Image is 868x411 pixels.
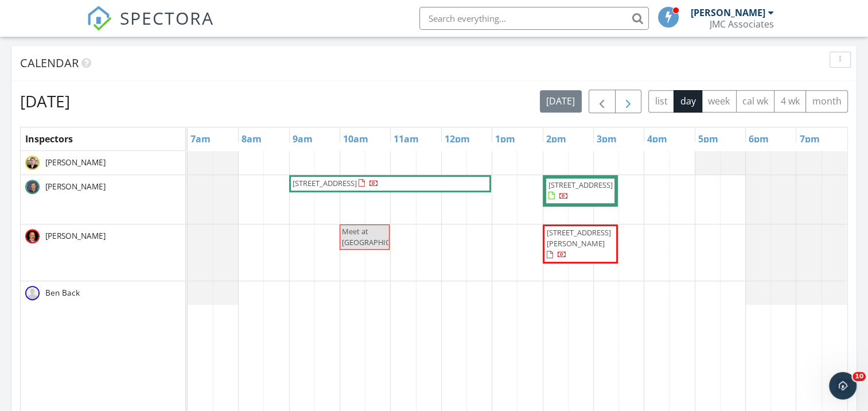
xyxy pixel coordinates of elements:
a: 7pm [796,130,822,148]
img: headshotjan142.jpg [25,156,40,170]
a: 10am [340,130,371,148]
span: Ben Back [43,287,82,298]
span: [PERSON_NAME] [43,181,108,192]
div: [PERSON_NAME] [691,7,765,18]
img: head_shot.jpg [25,180,40,194]
button: day [674,90,702,113]
span: 10 [853,372,866,381]
span: [STREET_ADDRESS] [293,178,357,188]
span: Meet at [GEOGRAPHIC_DATA] [342,226,414,247]
button: Next day [615,90,642,113]
a: 11am [391,130,422,148]
a: 5pm [695,130,721,148]
span: [STREET_ADDRESS] [548,180,612,190]
a: 7am [188,130,213,148]
div: JMC Associates [710,18,774,30]
span: [STREET_ADDRESS][PERSON_NAME] [546,227,610,249]
button: week [702,90,737,113]
img: img_5184.jpeg [25,229,40,243]
a: 4pm [644,130,670,148]
iframe: Intercom live chat [829,372,857,400]
a: 6pm [746,130,772,148]
span: Inspectors [25,133,73,145]
input: Search everything... [419,7,649,30]
span: SPECTORA [120,6,214,30]
button: list [648,90,674,113]
a: 12pm [442,130,473,148]
a: 1pm [492,130,518,148]
img: The Best Home Inspection Software - Spectora [87,6,112,31]
a: 3pm [594,130,620,148]
a: SPECTORA [87,15,214,40]
a: 8am [239,130,264,148]
h2: [DATE] [20,90,70,113]
span: [PERSON_NAME] [43,230,108,242]
button: cal wk [736,90,775,113]
button: [DATE] [540,90,582,113]
img: default-user-f0147aede5fd5fa78ca7ade42f37bd4542148d508eef1c3d3ea960f66861d68b.jpg [25,286,40,300]
button: 4 wk [774,90,806,113]
a: 2pm [543,130,569,148]
button: Previous day [589,90,616,113]
span: Calendar [20,55,79,71]
a: 9am [290,130,316,148]
span: [PERSON_NAME] [43,157,108,168]
button: month [805,90,848,113]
